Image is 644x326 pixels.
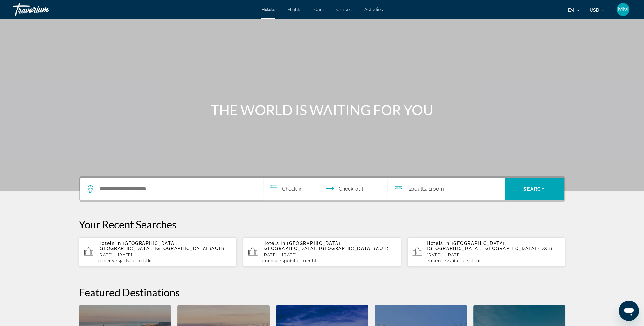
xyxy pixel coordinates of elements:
span: Hotels in [98,241,121,246]
a: Hotels [261,7,275,12]
h2: Featured Destinations [79,286,565,299]
span: Child [305,259,316,263]
span: , 1 [135,259,152,263]
span: 2 [98,259,114,263]
span: MM [618,6,628,13]
a: Travorium [13,1,76,18]
button: User Menu [615,3,631,16]
span: Room [431,186,444,192]
span: 4 [283,259,300,263]
input: Search hotel destination [99,184,253,194]
button: Select check in and out date [263,178,387,200]
span: 2 [427,259,443,263]
button: Search [505,178,564,200]
span: Hotels in [262,241,285,246]
span: 2 [262,259,279,263]
span: rooms [265,259,279,263]
span: , 1 [426,185,444,194]
span: [GEOGRAPHIC_DATA], [GEOGRAPHIC_DATA], [GEOGRAPHIC_DATA] (AUH) [262,241,389,251]
a: Cars [314,7,324,12]
span: USD [590,8,599,13]
button: Travelers: 2 adults, 0 children [387,178,505,200]
span: 4 [119,259,136,263]
p: [DATE] - [DATE] [262,253,396,257]
span: Adults [286,259,300,263]
span: rooms [429,259,443,263]
button: Hotels in [GEOGRAPHIC_DATA], [GEOGRAPHIC_DATA], [GEOGRAPHIC_DATA] (AUH)[DATE] - [DATE]2rooms4Adul... [243,237,401,267]
button: Hotels in [GEOGRAPHIC_DATA], [GEOGRAPHIC_DATA], [GEOGRAPHIC_DATA] (AUH)[DATE] - [DATE]2rooms4Adul... [79,237,237,267]
span: [GEOGRAPHIC_DATA], [GEOGRAPHIC_DATA], [GEOGRAPHIC_DATA] (AUH) [98,241,225,251]
p: Your Recent Searches [79,218,565,231]
span: [GEOGRAPHIC_DATA], [GEOGRAPHIC_DATA], [GEOGRAPHIC_DATA] (DXB) [427,241,553,251]
a: Activities [364,7,383,12]
span: 2 [409,185,426,194]
h1: THE WORLD IS WAITING FOR YOU [203,102,441,118]
span: Adults [412,186,426,192]
button: Change currency [590,5,605,15]
span: Child [141,259,152,263]
span: Adults [450,259,464,263]
span: Child [469,259,481,263]
span: , 1 [300,259,316,263]
p: [DATE] - [DATE] [98,253,232,257]
span: Search [523,187,545,192]
span: Hotels in [427,241,450,246]
span: rooms [100,259,114,263]
span: en [568,8,574,13]
iframe: Кнопка запуска окна обмена сообщениями [619,301,639,321]
span: , 1 [464,259,481,263]
a: Flights [287,7,301,12]
a: Cruises [336,7,352,12]
button: Change language [568,5,580,15]
p: [DATE] - [DATE] [427,253,560,257]
span: 4 [447,259,464,263]
button: Hotels in [GEOGRAPHIC_DATA], [GEOGRAPHIC_DATA], [GEOGRAPHIC_DATA] (DXB)[DATE] - [DATE]2rooms4Adul... [407,237,565,267]
span: Adults [121,259,135,263]
div: Search widget [80,178,564,200]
